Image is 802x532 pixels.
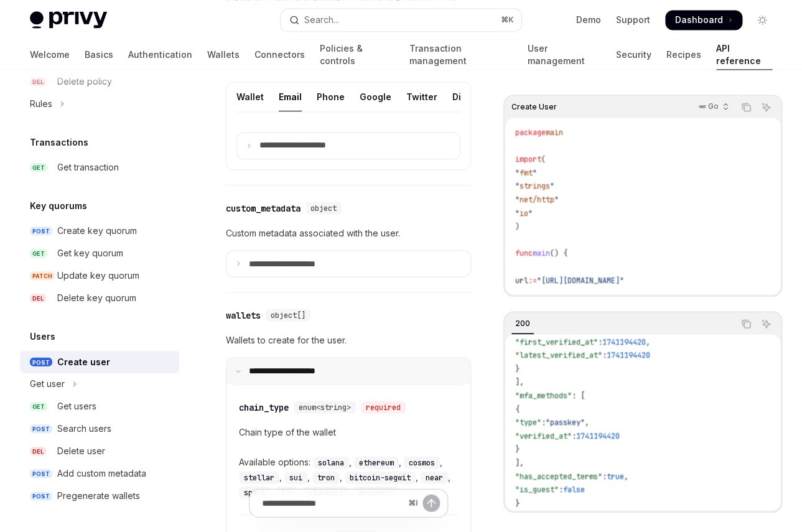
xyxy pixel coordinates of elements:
div: Email [279,82,302,111]
a: Dashboard [665,10,742,30]
div: Update key quorum [57,268,139,283]
div: , [354,454,404,469]
div: , [345,469,421,484]
span: ], [515,458,524,468]
span: POST [30,469,52,478]
a: POSTCreate key quorum [20,220,179,242]
span: 1741194420 [576,431,620,441]
div: Search users [57,421,111,436]
span: "has_accepted_terms" [515,472,602,482]
code: bitcoin-segwit [345,471,416,483]
a: DELDelete user [20,440,179,462]
div: , [239,469,284,484]
span: } [515,498,520,508]
span: , [585,418,589,427]
button: Send message [422,494,440,511]
div: , [276,484,304,499]
div: , [312,469,345,484]
div: Get user [30,376,65,391]
p: Custom metadata associated with the user. [226,225,471,240]
span: io [520,208,528,218]
code: near [421,471,448,483]
div: Wallet [236,82,264,111]
a: Security [616,40,651,70]
span: " [515,181,520,191]
code: tron [312,471,340,483]
div: Search... [304,12,339,27]
span: : [541,418,546,427]
span: object [310,203,337,213]
span: strings [520,181,550,191]
span: false [563,485,585,495]
button: Ask AI [758,315,774,332]
span: " [533,168,537,178]
span: , [646,337,650,347]
div: Pregenerate wallets [57,488,140,503]
span: "type" [515,418,541,427]
h5: Users [30,329,55,344]
span: : [ [572,391,585,401]
span: true [607,472,624,482]
span: func [515,248,533,258]
a: Authentication [128,40,192,70]
p: Go [708,101,719,111]
span: net/http [520,195,554,205]
h5: Key quorums [30,198,87,213]
button: Copy the contents from the code block [738,99,754,115]
div: Get key quorum [57,246,123,261]
div: Google [360,82,391,111]
span: ], [515,377,524,387]
span: import [515,154,541,164]
a: POSTSearch users [20,418,179,440]
a: API reference [716,40,772,70]
span: : [572,431,576,441]
span: "is_guest" [515,485,559,495]
a: GETGet transaction [20,156,179,179]
span: POST [30,357,52,366]
span: GET [30,249,47,258]
code: cosmos [404,456,440,469]
span: Dashboard [675,14,723,26]
a: Wallets [207,40,240,70]
span: ⌘ K [501,15,514,25]
code: ethereum [354,456,399,469]
span: "first_verified_at" [515,337,598,347]
div: Create key quorum [57,223,137,238]
div: 200 [511,315,534,330]
div: , [304,484,353,499]
span: 1741194420 [602,337,646,347]
span: , [624,472,628,482]
span: url [515,276,528,286]
a: Recipes [666,40,701,70]
a: GETGet users [20,395,179,418]
div: Get users [57,399,96,414]
span: : [598,337,602,347]
div: wallets [226,309,261,321]
div: Discord [452,82,487,111]
a: POSTCreate user [20,350,179,373]
span: } [515,444,520,454]
div: Get transaction [57,160,119,175]
span: Create User [511,102,557,112]
span: fmt [520,168,533,178]
span: ( [541,154,546,164]
span: "[URL][DOMAIN_NAME]" [537,276,624,286]
span: DEL [30,294,46,303]
a: GETGet key quorum [20,242,179,264]
button: Copy the contents from the code block [738,315,754,332]
span: "latest_verified_at" [515,350,602,360]
span: " [515,168,520,178]
button: Toggle Rules section [20,93,179,115]
h5: Transactions [30,135,88,150]
span: : [602,472,607,482]
a: Transaction management [409,40,513,70]
span: " [550,181,554,191]
div: Delete key quorum [57,291,136,306]
span: } [515,364,520,374]
span: DEL [30,447,46,456]
div: Delete user [57,444,105,459]
span: := [528,276,537,286]
button: Open search [281,9,521,31]
p: Wallets to create for the user. [226,332,471,347]
a: User management [528,40,601,70]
